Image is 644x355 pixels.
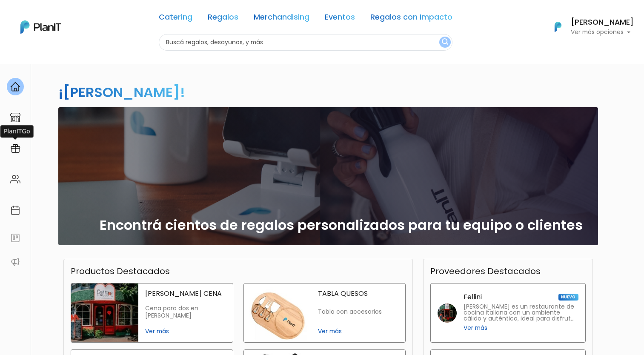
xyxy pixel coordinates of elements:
[325,14,355,24] a: Eventos
[243,283,406,343] a: tabla quesos TABLA QUESOS Tabla con accesorios Ver más
[10,143,20,154] img: campaigns-02234683943229c281be62815700db0a1741e53638e28bf9629b52c665b00959.svg
[10,233,20,243] img: feedback-78b5a0c8f98aac82b08bfc38622c3050aee476f2c9584af64705fc4e61158814.svg
[254,14,309,24] a: Merchandising
[549,17,567,36] img: PlanIt Logo
[318,327,398,336] span: Ver más
[464,304,578,322] p: [PERSON_NAME] es un restaurante de cocina italiana con un ambiente cálido y auténtico, ideal para...
[159,34,452,51] input: Buscá regalos, desayunos, y más
[145,290,226,297] p: [PERSON_NAME] CENA
[0,125,34,137] div: PlanITGo
[10,82,20,92] img: home-e721727adea9d79c4d83392d1f703f7f8bce08238fde08b1acbfd93340b81755.svg
[10,174,20,184] img: people-662611757002400ad9ed0e3c099ab2801c6687ba6c219adb57efc949bc21e19d.svg
[558,294,578,301] span: NUEVO
[145,327,226,336] span: Ver más
[244,283,311,342] img: tabla quesos
[438,303,457,323] img: fellini
[71,283,233,343] a: fellini cena [PERSON_NAME] CENA Cena para dos en [PERSON_NAME] Ver más
[71,283,138,342] img: fellini cena
[571,19,634,26] h6: [PERSON_NAME]
[10,257,20,267] img: partners-52edf745621dab592f3b2c58e3bca9d71375a7ef29c3b500c9f145b62cc070d4.svg
[318,290,398,297] p: TABLA QUESOS
[544,16,634,38] button: PlanIt Logo [PERSON_NAME] Ver más opciones
[442,38,448,46] img: search_button-432b6d5273f82d61273b3651a40e1bd1b912527efae98b1b7a1b2c0702e16a8d.svg
[370,14,452,24] a: Regalos con Impacto
[318,308,398,315] p: Tabla con accesorios
[10,205,20,215] img: calendar-87d922413cdce8b2cf7b7f5f62616a5cf9e4887200fb71536465627b3292af00.svg
[10,112,20,123] img: marketplace-4ceaa7011d94191e9ded77b95e3339b90024bf715f7c57f8cf31f2d8c509eaba.svg
[571,29,634,35] p: Ver más opciones
[430,266,541,276] h3: Proveedores Destacados
[145,305,226,320] p: Cena para dos en [PERSON_NAME]
[464,324,487,332] span: Ver más
[159,14,192,24] a: Catering
[58,83,185,102] h2: ¡[PERSON_NAME]!
[208,14,238,24] a: Regalos
[430,283,586,343] a: Fellini NUEVO [PERSON_NAME] es un restaurante de cocina italiana con un ambiente cálido y auténti...
[71,266,170,276] h3: Productos Destacados
[464,294,482,301] p: Fellini
[100,217,583,233] h2: Encontrá cientos de regalos personalizados para tu equipo o clientes
[20,20,61,34] img: PlanIt Logo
